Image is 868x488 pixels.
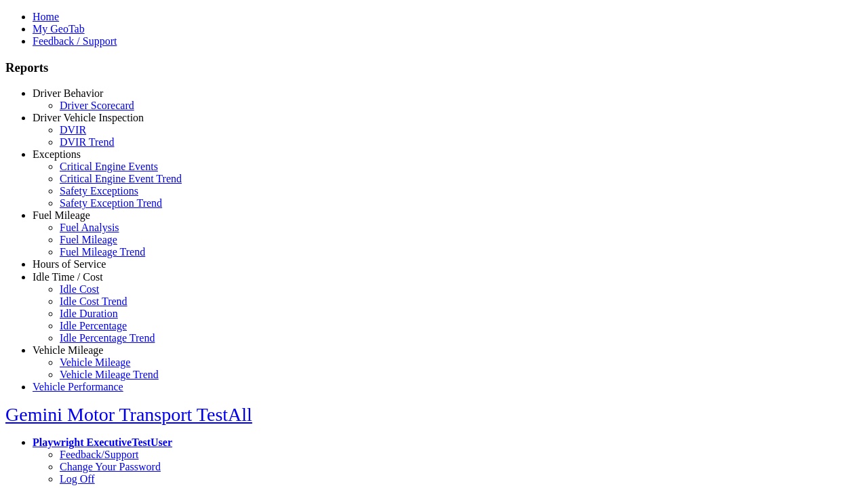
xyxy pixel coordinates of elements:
a: Vehicle Mileage [33,344,103,356]
h3: Reports [5,60,863,75]
a: DVIR [60,124,86,136]
a: Hours of Service [33,258,106,270]
a: Idle Cost Trend [60,296,127,307]
a: Idle Time / Cost [33,271,103,283]
a: Fuel Analysis [60,222,119,233]
a: Idle Percentage [60,320,127,331]
a: Feedback / Support [33,35,117,47]
a: DVIR Trend [60,136,114,148]
a: Critical Engine Events [60,161,158,172]
a: Vehicle Mileage [60,357,130,368]
a: Idle Duration [60,308,118,319]
a: Fuel Mileage [33,209,90,221]
a: Log Off [60,473,95,485]
a: Critical Engine Event Trend [60,173,182,184]
a: Driver Scorecard [60,100,134,111]
a: Gemini Motor Transport TestAll [5,404,252,425]
a: HOS Explanation Reports [60,270,173,282]
a: Driver Vehicle Inspection [33,112,144,123]
a: Home [33,11,59,22]
a: Safety Exception Trend [60,197,162,209]
a: Vehicle Mileage Trend [60,369,159,380]
a: Change Your Password [60,461,161,472]
a: My GeoTab [33,23,85,35]
a: Driver Behavior [33,87,103,99]
a: Feedback/Support [60,449,138,460]
a: Idle Percentage Trend [60,332,155,344]
a: Exceptions [33,148,81,160]
a: Safety Exceptions [60,185,138,197]
a: Idle Cost [60,283,99,295]
a: Playwright ExecutiveTestUser [33,436,172,448]
a: Vehicle Performance [33,381,123,392]
a: Fuel Mileage Trend [60,246,145,258]
a: Fuel Mileage [60,234,117,245]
